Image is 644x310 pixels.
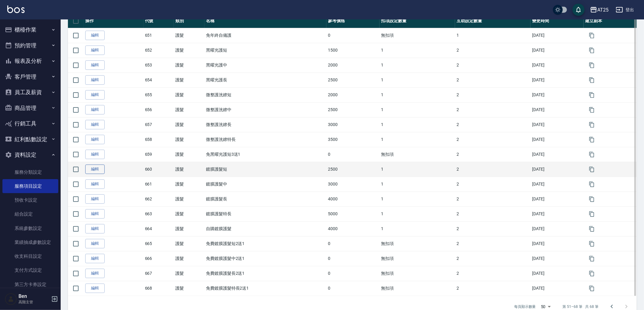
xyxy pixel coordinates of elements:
a: 編輯 [85,46,105,55]
td: 護髮 [174,206,204,221]
td: 4000 [326,192,379,206]
td: 662 [143,192,174,206]
td: [DATE] [531,87,584,102]
a: 編輯 [85,120,105,129]
a: 編輯 [85,224,105,233]
td: 1 [379,177,455,192]
td: 黑曜光護中 [204,58,326,73]
a: 支付方式設定 [2,263,58,277]
td: 2 [455,206,531,221]
td: 661 [143,177,174,192]
td: 668 [143,281,174,296]
td: 2 [455,87,531,102]
td: [DATE] [531,206,584,221]
button: 行銷工具 [2,116,58,131]
button: 資料設定 [2,147,58,163]
td: 無扣項 [379,251,455,266]
td: 2 [455,147,531,162]
button: AT25 [588,4,611,16]
td: 2 [455,192,531,206]
td: 0 [326,28,379,43]
td: [DATE] [531,281,584,296]
a: 編輯 [85,105,105,114]
td: 護髮 [174,28,204,43]
td: 護髮 [174,117,204,132]
td: 護髮 [174,266,204,281]
td: [DATE] [531,58,584,73]
td: 鍍膜護髮長 [204,192,326,206]
td: [DATE] [531,221,584,236]
a: 編輯 [85,209,105,219]
td: 2500 [326,102,379,117]
td: 鍍膜護髮特長 [204,206,326,221]
a: 編輯 [85,254,105,263]
td: 護髮 [174,147,204,162]
td: 護髮 [174,236,204,251]
td: 護髮 [174,281,204,296]
td: 1 [379,43,455,58]
td: 免費鍍膜護髮長2送1 [204,266,326,281]
td: [DATE] [531,117,584,132]
td: 護髮 [174,102,204,117]
th: 代號 [143,14,174,28]
td: [DATE] [531,102,584,117]
td: 1500 [326,43,379,58]
td: 1 [379,102,455,117]
td: 微整護洸繚短 [204,87,326,102]
td: [DATE] [531,132,584,147]
td: 微整護洸繚長 [204,117,326,132]
button: 預約管理 [2,38,58,53]
td: 免費鍍膜護髮短2送1 [204,236,326,251]
td: 無扣項 [379,147,455,162]
button: save [572,4,585,16]
td: 3000 [326,177,379,192]
td: 2500 [326,162,379,177]
button: 紅利點數設定 [2,131,58,147]
td: 護髮 [174,251,204,266]
td: 2000 [326,58,379,73]
th: 建立副本 [584,14,637,28]
td: 651 [143,28,174,43]
td: 2 [455,117,531,132]
td: 2 [455,102,531,117]
th: 參考價格 [326,14,379,28]
td: 660 [143,162,174,177]
td: 免費鍍膜護髮特長2送1 [204,281,326,296]
td: [DATE] [531,192,584,206]
td: 免年終自備護 [204,28,326,43]
td: 2 [455,177,531,192]
a: 系統參數設定 [2,221,58,235]
a: 業績抽成參數設定 [2,235,58,249]
td: 2 [455,162,531,177]
td: [DATE] [531,266,584,281]
a: 編輯 [85,284,105,293]
a: 編輯 [85,75,105,85]
a: 收支科目設定 [2,249,58,263]
td: 1 [379,206,455,221]
td: 666 [143,251,174,266]
td: 1 [455,28,531,43]
td: 微整護洸繚中 [204,102,326,117]
td: 護髮 [174,162,204,177]
img: Person [5,293,17,305]
a: 編輯 [85,90,105,100]
td: [DATE] [531,162,584,177]
button: 報表及分析 [2,53,58,69]
td: 657 [143,117,174,132]
td: 0 [326,281,379,296]
td: 2 [455,43,531,58]
td: 655 [143,87,174,102]
td: [DATE] [531,251,584,266]
a: 編輯 [85,165,105,174]
button: 櫃檯作業 [2,22,58,38]
td: 免黑曜光護短3送1 [204,147,326,162]
td: 3500 [326,132,379,147]
td: 1 [379,73,455,87]
td: 3000 [326,117,379,132]
td: 黑曜光護短 [204,43,326,58]
button: 員工及薪資 [2,84,58,100]
td: [DATE] [531,236,584,251]
button: 商品管理 [2,100,58,116]
td: 2 [455,236,531,251]
th: 操作 [84,14,143,28]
